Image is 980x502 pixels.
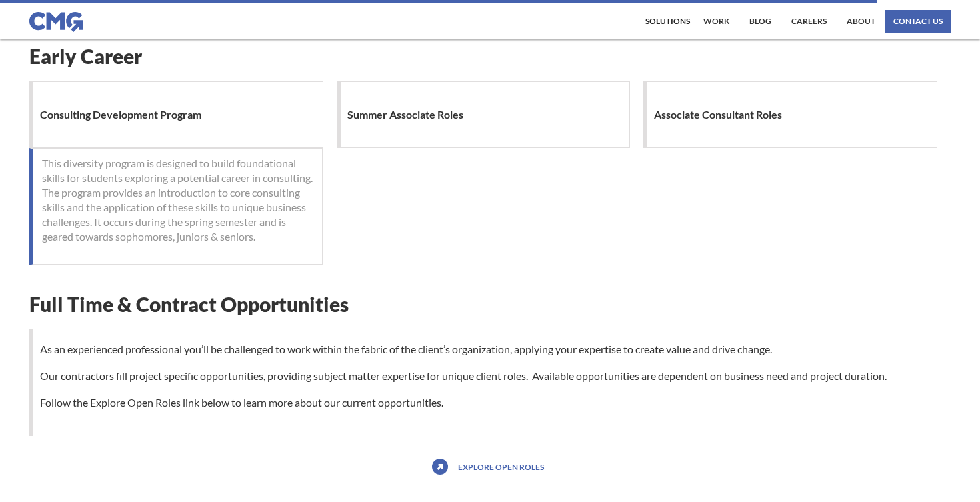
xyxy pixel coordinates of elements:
[40,101,208,128] h1: Consulting Development Program
[746,10,775,33] a: Blog
[455,456,547,477] a: Explore open roles
[347,101,470,128] h1: Summer Associate Roles
[432,459,448,475] img: icon with arrow pointing up and to the right.
[788,10,830,33] a: Careers
[700,10,733,33] a: work
[42,156,313,244] p: This diversity program is designed to build foundational skills for students exploring a potentia...
[645,17,690,25] div: Solutions
[843,10,879,33] a: About
[29,12,83,32] img: CMG logo in blue.
[654,101,789,128] h1: Associate Consultant Roles
[893,17,943,25] div: contact us
[29,292,951,316] h1: Full Time & Contract Opportunities
[33,343,951,409] p: As an experienced professional you’ll be challenged to work within the fabric of the client’s org...
[29,44,951,68] h1: Early Career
